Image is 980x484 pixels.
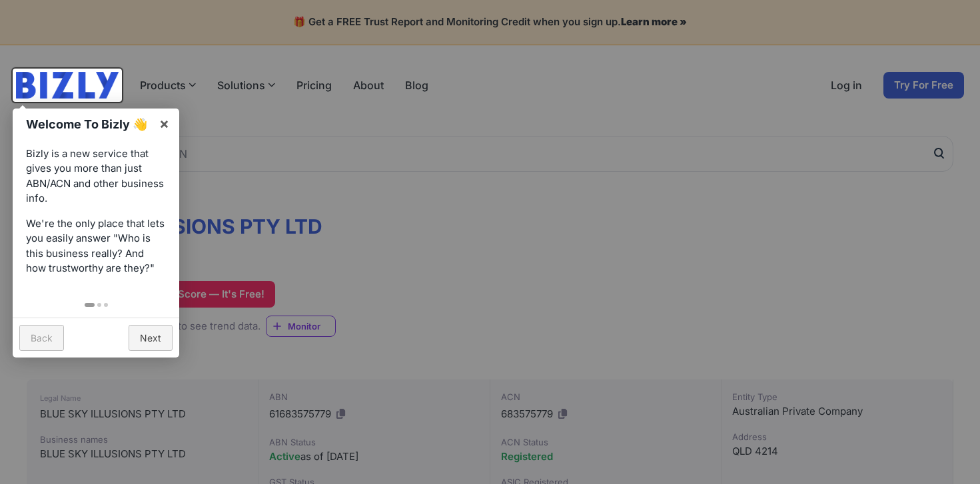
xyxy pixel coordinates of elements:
[26,115,152,133] h1: Welcome To Bizly 👋
[19,325,64,351] a: Back
[129,325,173,351] a: Next
[149,109,179,138] a: ×
[26,216,166,276] p: We're the only place that lets you easily answer "Who is this business really? And how trustworth...
[26,146,166,206] p: Bizly is a new service that gives you more than just ABN/ACN and other business info.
